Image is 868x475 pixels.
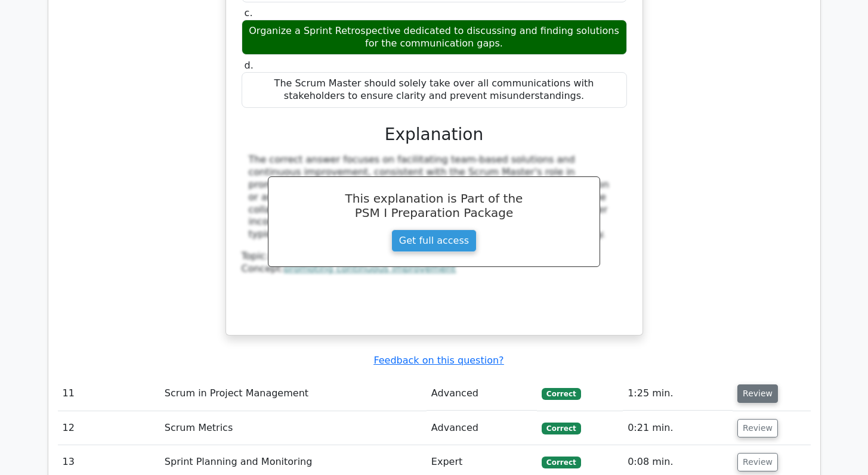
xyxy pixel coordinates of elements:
[542,388,580,400] span: Correct
[242,263,627,275] div: Concept:
[737,419,778,437] button: Review
[160,411,427,445] td: Scrum Metrics
[58,411,160,445] td: 12
[160,377,427,411] td: Scrum in Project Management
[58,377,160,411] td: 11
[542,423,580,434] span: Correct
[542,457,580,468] span: Correct
[737,453,778,471] button: Review
[391,229,477,252] a: Get full access
[245,60,254,71] span: d.
[249,125,620,145] h3: Explanation
[623,411,733,445] td: 0:21 min.
[427,377,537,411] td: Advanced
[623,377,733,411] td: 1:25 min.
[242,20,627,55] div: Organize a Sprint Retrospective dedicated to discussing and finding solutions for the communicati...
[737,384,778,403] button: Review
[242,72,627,108] div: The Scrum Master should solely take over all communications with stakeholders to ensure clarity a...
[284,263,456,274] a: promoting continuous improvement
[242,250,627,263] div: Topic:
[249,154,620,241] div: The correct answer focuses on facilitating team-based solutions and continuous improvement, consi...
[427,411,537,445] td: Advanced
[373,355,503,366] a: Feedback on this question?
[245,7,253,18] span: c.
